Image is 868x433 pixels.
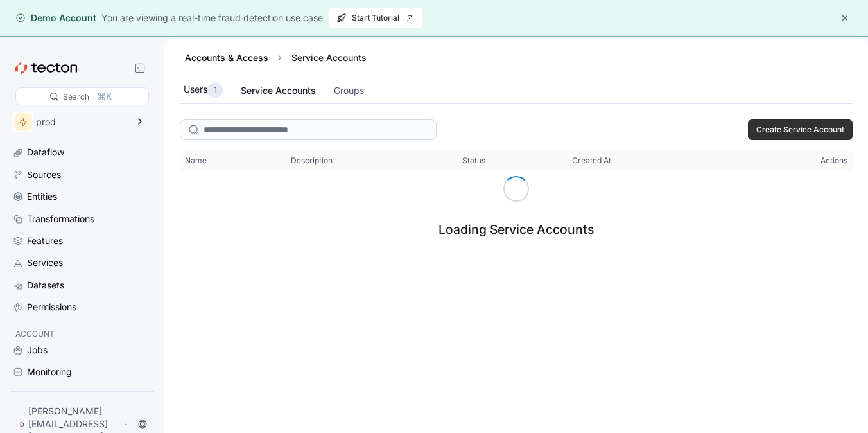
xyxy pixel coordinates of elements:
[15,328,143,340] p: ACCOUNT
[291,155,333,166] span: Description
[15,87,149,105] div: Search⌘K
[27,234,63,248] div: Features
[499,172,532,205] span: Loading
[10,276,148,295] a: Datasets
[27,256,63,270] div: Services
[27,145,64,159] div: Dataflow
[27,190,57,204] div: Entities
[462,155,485,166] span: Status
[572,155,611,166] span: Created At
[101,11,323,25] div: You are viewing a real-time fraud detection use case
[10,253,148,272] a: Services
[10,209,148,229] a: Transformations
[27,300,76,314] div: Permissions
[214,84,217,96] p: 1
[27,212,94,226] div: Transformations
[185,155,207,166] span: Name
[10,362,148,382] a: Monitoring
[756,120,844,139] span: Create Service Account
[10,187,148,206] a: Entities
[336,8,415,28] span: Start Tutorial
[185,52,268,63] a: Accounts & Access
[10,165,148,184] a: Sources
[27,278,64,292] div: Datasets
[334,84,364,98] div: Groups
[286,51,372,64] div: Service Accounts
[10,143,148,162] a: Dataflow
[15,12,96,24] div: Demo Account
[10,340,148,360] a: Jobs
[10,297,148,317] a: Permissions
[97,89,112,103] div: ⌘K
[18,416,26,432] div: D
[27,365,72,379] div: Monitoring
[27,343,48,357] div: Jobs
[36,118,127,127] div: prod
[27,168,61,182] div: Sources
[184,82,223,98] div: Users
[10,231,148,251] a: Features
[328,8,423,28] button: Start Tutorial
[438,222,594,237] div: Loading Service Accounts
[748,119,853,140] button: Create Service Account
[241,84,316,98] div: Service Accounts
[63,91,89,103] div: Search
[820,155,847,166] span: Actions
